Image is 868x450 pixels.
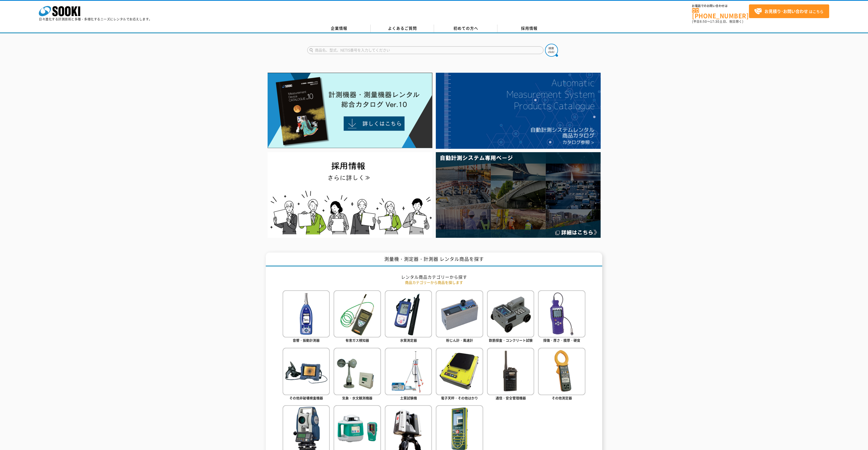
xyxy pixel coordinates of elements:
img: Catalog Ver10 [268,73,432,148]
img: 探傷・厚さ・膜厚・硬度 [538,290,585,337]
span: 水質測定器 [400,338,417,343]
a: 気象・水文観測機器 [334,348,381,401]
a: 電子天秤・その他はかり [436,348,483,401]
span: その他測定器 [552,395,572,400]
img: 電子天秤・その他はかり [436,348,483,395]
img: 土質試験機 [385,348,432,395]
span: (平日 ～ 土日、祝日除く) [692,19,743,24]
img: 粉じん計・風速計 [436,290,483,337]
p: 商品カテゴリーから商品を探します [283,280,585,285]
span: 鉄筋探査・コンクリート試験 [489,338,533,343]
a: 通信・安全管理機器 [487,348,534,401]
span: 8:50 [700,19,707,24]
a: よくあるご質問 [371,25,434,32]
a: 初めての方へ [434,25,497,32]
img: 自動計測システム専用ページ [436,152,601,238]
a: その他測定器 [538,348,585,401]
span: 探傷・厚さ・膜厚・硬度 [543,338,580,343]
h1: 測量機・測定器・計測器 レンタル商品を探す [266,253,602,267]
img: その他測定器 [538,348,585,395]
span: お電話でのお問い合わせは [692,4,749,8]
img: btn_search.png [545,44,558,57]
img: その他非破壊検査機器 [283,348,330,395]
img: 気象・水文観測機器 [334,348,381,395]
input: 商品名、型式、NETIS番号を入力してください [307,46,543,54]
a: 水質測定器 [385,290,432,344]
a: 音響・振動計測器 [283,290,330,344]
img: 有害ガス検知器 [334,290,381,337]
a: 土質試験機 [385,348,432,401]
a: 鉄筋探査・コンクリート試験 [487,290,534,344]
span: 粉じん計・風速計 [446,338,473,343]
a: [PHONE_NUMBER] [692,8,749,19]
span: 初めての方へ [453,25,478,31]
img: SOOKI recruit [268,152,432,238]
a: お見積り･お問い合わせはこちら [749,4,829,18]
img: 通信・安全管理機器 [487,348,534,395]
span: 17:30 [710,19,719,24]
h2: レンタル商品カテゴリーから探す [283,274,585,280]
strong: お見積り･お問い合わせ [764,8,808,14]
span: はこちら [754,8,823,15]
img: 音響・振動計測器 [283,290,330,337]
a: 採用情報 [497,25,561,32]
a: 企業情報 [307,25,371,32]
img: 水質測定器 [385,290,432,337]
a: その他非破壊検査機器 [283,348,330,401]
a: 粉じん計・風速計 [436,290,483,344]
p: 日々進化する計測技術と多種・多様化するニーズにレンタルでお応えします。 [39,18,152,21]
span: 電子天秤・その他はかり [441,395,478,400]
img: 自動計測システムカタログ [436,73,601,149]
span: 有害ガス検知器 [345,338,369,343]
a: 探傷・厚さ・膜厚・硬度 [538,290,585,344]
span: その他非破壊検査機器 [289,395,323,400]
span: 通信・安全管理機器 [496,395,526,400]
a: 有害ガス検知器 [334,290,381,344]
span: 音響・振動計測器 [293,338,320,343]
span: 気象・水文観測機器 [342,395,372,400]
img: 鉄筋探査・コンクリート試験 [487,290,534,337]
span: 土質試験機 [400,395,417,400]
